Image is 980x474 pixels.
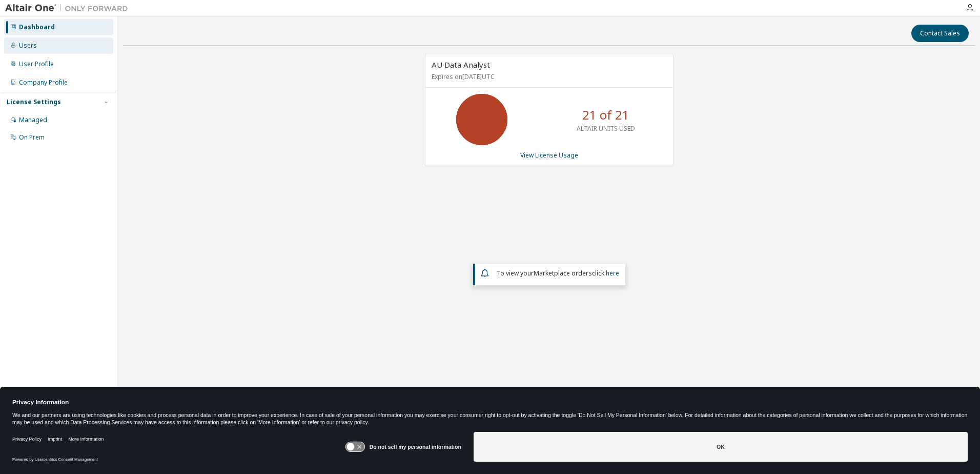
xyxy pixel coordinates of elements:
[5,3,133,13] img: Altair One
[7,98,61,106] div: License Settings
[432,72,664,81] p: Expires on [DATE] UTC
[432,60,490,70] span: AU Data Analyst
[911,25,969,42] button: Contact Sales
[19,42,37,50] div: Users
[582,106,629,124] p: 21 of 21
[606,269,619,278] a: here
[19,78,68,87] div: Company Profile
[19,23,55,31] div: Dashboard
[577,124,635,133] p: ALTAIR UNITS USED
[19,116,47,124] div: Managed
[19,133,45,142] div: On Prem
[534,269,592,278] em: Marketplace orders
[520,151,578,160] a: View License Usage
[19,60,54,68] div: User Profile
[497,269,619,278] span: To view your click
